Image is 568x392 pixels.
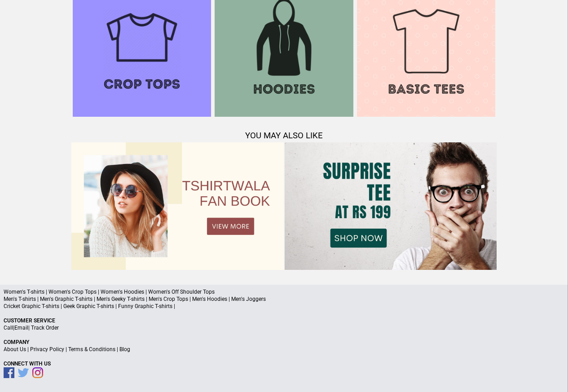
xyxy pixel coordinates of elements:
[4,339,564,346] p: Company
[4,295,564,303] p: Men's T-shirts | Men's Graphic T-shirts | Men's Geeky T-shirts | Men's Crop Tops | Men's Hoodies ...
[4,346,26,352] a: About Us
[4,303,564,310] p: Cricket Graphic T-shirts | Geek Graphic T-shirts | Funny Graphic T-shirts |
[68,346,115,352] a: Terms & Conditions
[14,325,28,331] a: Email
[245,131,323,141] span: YOU MAY ALSO LIKE
[4,324,564,331] p: | |
[4,346,564,353] p: | | |
[4,288,564,295] p: Women's T-shirts | Women's Crop Tops | Women's Hoodies | Women's Off Shoulder Tops
[4,317,564,324] p: Customer Service
[4,325,13,331] a: Call
[31,325,59,331] a: Track Order
[4,360,564,367] p: Connect With Us
[119,346,130,352] a: Blog
[30,346,64,352] a: Privacy Policy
